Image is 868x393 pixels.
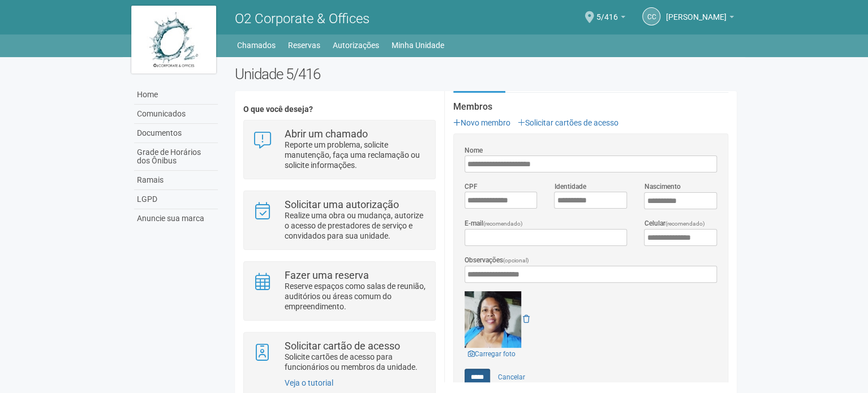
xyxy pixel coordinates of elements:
strong: Fazer uma reserva [285,269,369,281]
span: Caio Catarino [666,2,727,21]
img: logo.jpg [131,6,216,74]
span: (recomendado) [483,221,523,227]
label: Identidade [554,182,586,192]
a: LGPD [134,190,218,209]
a: Minha Unidade [392,37,444,53]
strong: Solicitar cartão de acesso [285,340,400,352]
a: Solicitar uma autorização Realize uma obra ou mudança, autorize o acesso de prestadores de serviç... [252,200,426,241]
a: Veja o tutorial [285,378,333,387]
img: GetFile [465,291,521,348]
a: Remover [523,314,530,323]
strong: Abrir um chamado [285,128,368,140]
label: Observações [465,255,529,266]
p: Realize uma obra ou mudança, autorize o acesso de prestadores de serviço e convidados para sua un... [285,210,427,241]
a: Novo membro [453,118,510,127]
a: [PERSON_NAME] [666,14,734,23]
a: Anuncie sua marca [134,209,218,228]
a: Chamados [237,37,276,53]
span: (recomendado) [665,221,704,227]
a: Grade de Horários dos Ônibus [134,143,218,171]
a: Abrir um chamado Reporte um problema, solicite manutenção, faça uma reclamação ou solicite inform... [252,129,426,170]
a: Solicitar cartão de acesso Solicite cartões de acesso para funcionários ou membros da unidade. [252,341,426,372]
a: Comunicados [134,105,218,124]
a: Solicitar cartões de acesso [518,118,618,127]
h4: O que você deseja? [243,105,435,114]
a: Documentos [134,124,218,143]
label: CPF [465,182,478,192]
span: (opcional) [503,257,529,264]
span: 5/416 [596,2,618,21]
a: Autorizações [333,37,379,53]
p: Reserve espaços como salas de reunião, auditórios ou áreas comum do empreendimento. [285,281,427,312]
p: Reporte um problema, solicite manutenção, faça uma reclamação ou solicite informações. [285,140,427,170]
label: Nascimento [644,182,680,192]
a: Ramais [134,171,218,190]
h2: Unidade 5/416 [235,66,737,83]
label: Celular [644,218,704,229]
a: Reservas [288,37,320,53]
strong: Solicitar uma autorização [285,198,399,210]
strong: Membros [453,102,728,112]
label: Nome [465,145,483,156]
label: E-mail [465,218,523,229]
a: 5/416 [596,14,625,23]
a: Home [134,85,218,105]
a: Cancelar [492,369,531,386]
a: Fazer uma reserva Reserve espaços como salas de reunião, auditórios ou áreas comum do empreendime... [252,270,426,312]
span: O2 Corporate & Offices [235,11,369,27]
p: Solicite cartões de acesso para funcionários ou membros da unidade. [285,352,427,372]
a: CC [642,7,660,25]
a: Carregar foto [465,348,519,360]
